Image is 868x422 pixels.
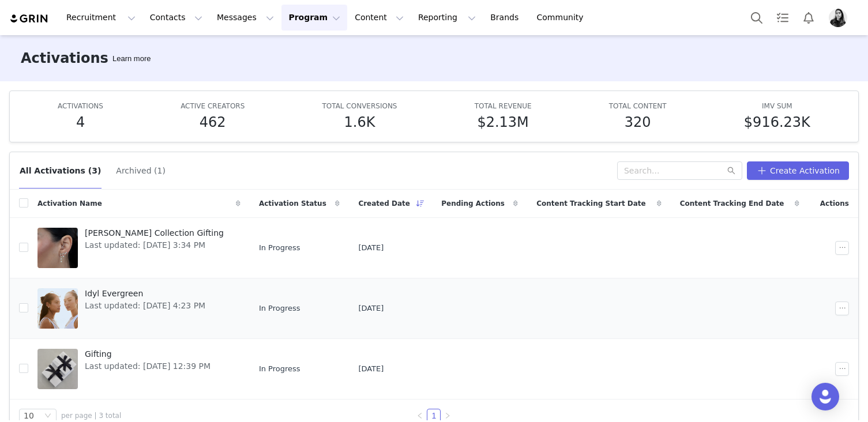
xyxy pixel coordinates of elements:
button: Create Activation [747,161,849,180]
a: Tasks [770,5,795,31]
span: ACTIVATIONS [58,102,103,110]
span: Content Tracking End Date [680,198,784,209]
span: In Progress [259,242,300,254]
h5: $916.23K [744,112,810,133]
button: Profile [822,9,859,27]
span: Last updated: [DATE] 3:34 PM [85,239,224,251]
button: Messages [210,5,281,31]
button: All Activations (3) [19,161,102,180]
h5: 1.6K [344,112,375,133]
span: Activation Status [259,198,326,209]
span: [DATE] [358,363,384,375]
span: TOTAL CONVERSIONS [322,102,397,110]
span: Last updated: [DATE] 12:39 PM [85,360,211,372]
span: In Progress [259,303,300,314]
a: [PERSON_NAME] Collection GiftingLast updated: [DATE] 3:34 PM [37,225,241,271]
h5: 4 [76,112,85,133]
h5: 462 [200,112,226,133]
button: Reporting [411,5,483,31]
a: GiftingLast updated: [DATE] 12:39 PM [37,346,241,392]
span: [DATE] [358,242,384,254]
span: IMV SUM [762,102,792,110]
img: 3988666f-b618-4335-b92d-0222703392cd.jpg [829,9,847,27]
h3: Activations [21,48,108,69]
a: Brands [483,5,529,31]
div: 10 [24,409,34,422]
h5: 320 [625,112,651,133]
button: Search [744,5,769,31]
i: icon: right [444,412,451,419]
img: grin logo [9,13,50,24]
a: Community [530,5,596,31]
span: Activation Name [37,198,102,209]
button: Archived (1) [115,161,166,180]
span: In Progress [259,363,300,375]
h5: $2.13M [477,112,528,133]
span: Last updated: [DATE] 4:23 PM [85,300,205,312]
span: Gifting [85,348,211,360]
span: ACTIVE CREATORS [181,102,245,110]
div: Open Intercom Messenger [811,383,839,410]
i: icon: left [416,412,423,419]
span: Created Date [358,198,410,209]
span: Content Tracking Start Date [536,198,646,209]
i: icon: search [727,167,735,175]
span: [DATE] [358,303,384,314]
button: Notifications [796,5,821,31]
span: Pending Actions [441,198,505,209]
span: TOTAL CONTENT [609,102,667,110]
span: TOTAL REVENUE [475,102,532,110]
a: Idyl EvergreenLast updated: [DATE] 4:23 PM [37,285,241,331]
span: Idyl Evergreen [85,288,205,300]
button: Recruitment [59,5,142,31]
input: Search... [617,161,742,180]
div: Tooltip anchor [110,53,153,65]
a: 1 [427,409,440,422]
span: per page | 3 total [61,410,121,421]
i: icon: down [44,412,51,420]
button: Content [348,5,411,31]
button: Program [281,5,347,31]
span: [PERSON_NAME] Collection Gifting [85,227,224,239]
button: Contacts [143,5,209,31]
div: Actions [809,191,858,216]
